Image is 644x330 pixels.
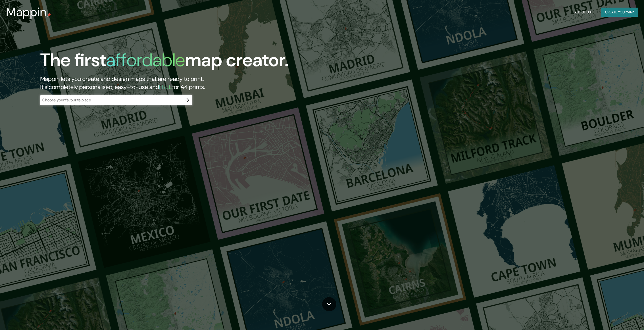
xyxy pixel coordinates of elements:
[47,13,51,17] img: mappin-pin
[106,48,185,72] h1: affordable
[40,50,289,75] h1: The first map creator.
[40,97,182,103] input: Choose your favourite place
[601,8,638,17] button: Create yourmap
[572,8,593,17] button: About Us
[40,75,362,91] h2: Mappin lets you create and design maps that are ready to print. It's completely personalised, eas...
[159,83,172,91] h5: FREE
[6,5,47,19] h3: Mappin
